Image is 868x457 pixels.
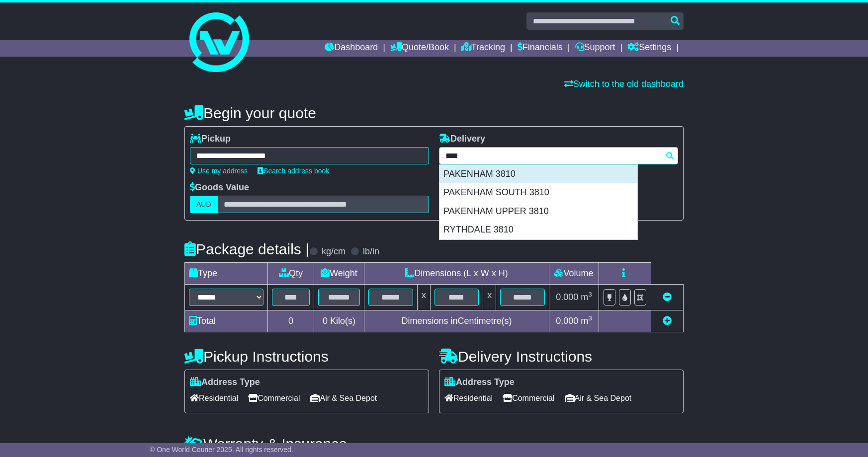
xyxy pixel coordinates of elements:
[444,390,493,406] span: Residential
[190,196,218,213] label: AUD
[483,285,496,310] td: x
[258,167,329,175] a: Search address book
[439,221,637,239] div: RYTHDALE 3810
[323,316,328,326] span: 0
[564,79,684,89] a: Switch to the old dashboard
[581,316,592,326] span: m
[184,241,309,257] h4: Package details |
[417,285,430,310] td: x
[444,377,515,388] label: Address Type
[314,263,364,285] td: Weight
[461,40,505,57] a: Tracking
[190,182,249,193] label: Goods Value
[248,390,300,406] span: Commercial
[565,390,632,406] span: Air & Sea Depot
[364,263,549,285] td: Dimensions (L x W x H)
[184,436,684,452] h4: Warranty & Insurance
[439,165,637,184] div: PAKENHAM 3810
[363,246,379,257] label: lb/in
[518,40,563,57] a: Financials
[190,167,248,175] a: Use my address
[185,310,268,332] td: Total
[439,134,485,145] label: Delivery
[663,316,672,326] a: Add new item
[190,134,231,145] label: Pickup
[185,263,268,285] td: Type
[322,246,346,257] label: kg/cm
[439,147,678,164] typeahead: Please provide city
[575,40,615,57] a: Support
[581,292,592,302] span: m
[439,202,637,221] div: PAKENHAM UPPER 3810
[627,40,671,57] a: Settings
[310,390,377,406] span: Air & Sea Depot
[268,310,314,332] td: 0
[588,314,592,322] sup: 3
[556,316,578,326] span: 0.000
[556,292,578,302] span: 0.000
[588,291,592,298] sup: 3
[268,263,314,285] td: Qty
[549,263,599,285] td: Volume
[663,292,672,302] a: Remove this item
[190,390,238,406] span: Residential
[150,446,293,454] span: © One World Courier 2025. All rights reserved.
[325,40,378,57] a: Dashboard
[364,310,549,332] td: Dimensions in Centimetre(s)
[184,105,684,121] h4: Begin your quote
[390,40,449,57] a: Quote/Book
[503,390,554,406] span: Commercial
[190,377,260,388] label: Address Type
[184,348,429,365] h4: Pickup Instructions
[314,310,364,332] td: Kilo(s)
[439,348,684,365] h4: Delivery Instructions
[439,183,637,202] div: PAKENHAM SOUTH 3810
